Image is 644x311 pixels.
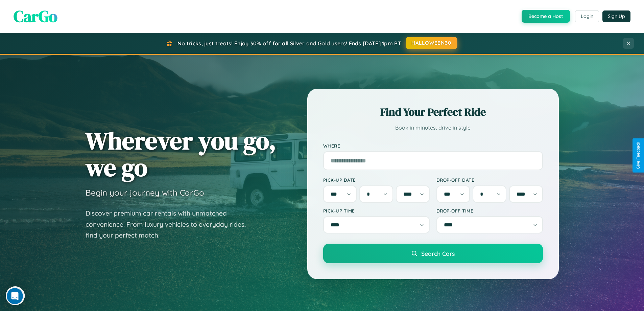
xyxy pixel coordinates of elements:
[575,10,599,22] button: Login
[86,127,276,181] h1: Wherever you go, we go
[14,5,57,27] span: CarGo
[323,244,543,263] button: Search Cars
[323,123,543,133] p: Book in minutes, drive in style
[177,40,402,47] span: No tricks, just treats! Enjoy 30% off for all Silver and Gold users! Ends [DATE] 1pm PT.
[602,10,630,22] button: Sign Up
[86,187,204,198] h3: Begin your journey with CarGo
[436,177,543,183] label: Drop-off Date
[636,142,641,169] div: Give Feedback
[323,143,543,149] label: Where
[7,288,23,304] iframe: Intercom live chat
[323,208,430,214] label: Pick-up Time
[406,37,457,49] button: HALLOWEEN30
[3,3,126,21] div: Open Intercom Messenger
[522,10,570,23] button: Become a Host
[86,208,255,241] p: Discover premium car rentals with unmatched convenience. From luxury vehicles to everyday rides, ...
[6,286,25,305] iframe: Intercom live chat discovery launcher
[421,250,455,257] span: Search Cars
[323,105,543,119] h2: Find Your Perfect Ride
[436,208,543,214] label: Drop-off Time
[323,177,430,183] label: Pick-up Date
